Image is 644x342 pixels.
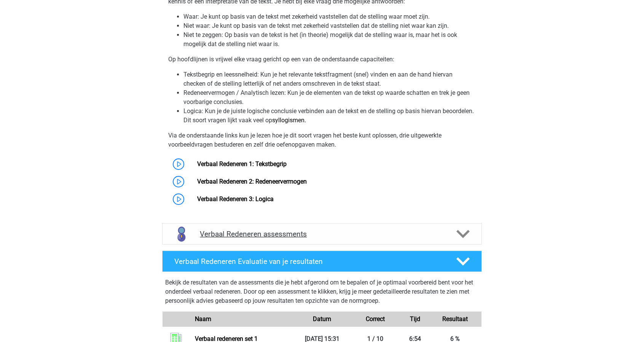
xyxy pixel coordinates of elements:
[183,30,476,49] li: Niet te zeggen: Op basis van de tekst is het (in theorie) mogelijk dat de stelling waar is, maar ...
[159,223,485,245] a: assessments Verbaal Redeneren assessments
[172,224,191,244] img: verbaal redeneren assessments
[295,315,349,324] div: Datum
[189,315,295,324] div: Naam
[183,21,476,30] li: Niet waar: Je kunt op basis van de tekst met zekerheid vaststellen dat de stelling niet waar kan ...
[349,315,402,324] div: Correct
[183,88,476,107] li: Redeneervermogen / Analytisch lezen: Kun je de elementen van de tekst op waarde schatten en trek ...
[197,178,307,185] a: Verbaal Redeneren 2: Redeneervermogen
[183,107,476,125] li: Logica: Kun je de juiste logische conclusie verbinden aan de tekst en de stelling op basis hierva...
[200,230,444,238] h4: Verbaal Redeneren assessments
[272,117,306,124] a: syllogismen.
[174,257,444,266] h4: Verbaal Redeneren Evaluatie van je resultaten
[402,315,429,324] div: Tijd
[168,131,476,149] p: Via de onderstaande links kun je lezen hoe je dit soort vragen het beste kunt oplossen, drie uitg...
[428,315,481,324] div: Resultaat
[159,251,485,272] a: Verbaal Redeneren Evaluatie van je resultaten
[197,160,287,168] a: Verbaal Redeneren 1: Tekstbegrip
[197,195,274,203] a: Verbaal Redeneren 3: Logica
[183,12,476,21] li: Waar: Je kunt op basis van de tekst met zekerheid vaststellen dat de stelling waar moet zijn.
[168,55,476,64] p: Op hoofdlijnen is vrijwel elke vraag gericht op een van de onderstaande capaciteiten:
[183,70,476,88] li: Tekstbegrip en leessnelheid: Kun je het relevante tekstfragment (snel) vinden en aan de hand hier...
[165,278,479,305] p: Bekijk de resultaten van de assessments die je hebt afgerond om te bepalen of je optimaal voorber...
